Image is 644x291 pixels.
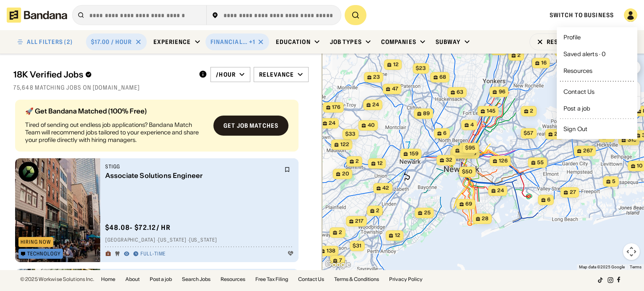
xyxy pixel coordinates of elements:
span: 89 [423,110,430,117]
div: Job Types [330,38,362,46]
div: 🚀 Get Bandana Matched (100% Free) [25,108,207,114]
div: [GEOGRAPHIC_DATA] · [US_STATE] · [US_STATE] [105,237,293,244]
div: /hour [216,71,236,78]
span: 800 [461,147,472,154]
div: Companies [381,38,416,46]
div: $17.00 / hour [91,38,132,46]
span: 2 [356,158,359,165]
a: Home [101,277,115,282]
a: Resources [221,277,245,282]
div: 18K Verified Jobs [13,70,192,80]
div: Full-time [140,251,166,258]
span: 267 [583,147,593,155]
span: 2 [339,229,342,236]
a: Switch to Business [550,11,614,19]
span: 176 [332,104,340,111]
div: Experience [153,38,191,46]
a: Profile [560,31,634,44]
span: 4 [470,121,474,129]
a: Terms (opens in new tab) [630,265,641,269]
span: 40 [368,122,375,129]
span: Map data ©2025 Google [579,265,625,269]
span: 69 [465,201,472,208]
div: $ 48.08 - $72.12 / hr [105,223,171,232]
span: $23 [416,65,426,71]
span: $95 [465,144,475,151]
div: Relevance [259,71,294,78]
div: Saved alerts · 0 [563,51,605,57]
a: Privacy Policy [389,277,423,282]
div: Reset [547,39,566,45]
span: 24 [372,101,379,108]
a: Search Jobs [182,277,210,282]
a: Free Tax Filing [255,277,288,282]
a: Post a job [560,102,634,115]
span: 28 [482,215,488,222]
span: 7 [339,257,342,264]
span: 2 [517,52,521,59]
a: Contact Us [560,85,634,98]
span: 47 [392,85,398,93]
span: 10 [637,162,643,170]
a: Open this area in Google Maps (opens a new window) [324,259,352,270]
img: Stigg logo [18,162,39,182]
div: Sign Out [563,126,587,132]
span: 6 [547,196,551,203]
span: 145 [487,108,496,115]
span: $57 [524,130,533,136]
span: 55 [537,159,544,166]
div: Financial Services [210,38,248,46]
span: 23 [373,74,380,81]
a: About [125,277,140,282]
span: 2 [530,108,533,115]
div: Hiring Now [21,239,51,245]
img: Bandana logotype [7,8,67,23]
span: 14,599 [460,150,476,157]
span: 2 [376,207,379,214]
div: Stigg [105,163,279,170]
div: Associate Solutions Engineer [105,172,279,180]
div: Profile [563,34,581,40]
span: $31 [353,242,361,249]
span: 12 [393,61,399,68]
div: Tired of sending out endless job applications? Bandana Match Team will recommend jobs tailored to... [25,121,207,144]
a: Post a job [150,277,172,282]
span: 126 [499,157,508,165]
span: 26 [554,131,561,138]
div: © 2025 Workwise Solutions Inc. [20,277,94,282]
div: +1 [249,38,255,46]
div: Education [276,38,311,46]
div: 75,648 matching jobs on [DOMAIN_NAME] [13,84,309,91]
span: $33 [345,131,356,137]
span: 27 [570,189,576,196]
img: Google [324,259,352,270]
div: grid [13,96,309,270]
div: Get job matches [223,123,278,129]
span: 32 [446,157,452,164]
span: 122 [340,141,349,148]
span: 42 [382,185,389,192]
a: Resources [560,64,634,77]
span: 20 [342,170,349,178]
span: 12 [377,160,383,167]
span: $50 [462,168,473,175]
span: 63 [457,89,463,96]
div: Contact Us [563,89,595,95]
div: Technology [27,251,61,256]
span: 68 [439,74,446,81]
span: 6 [443,130,447,137]
span: 313 [628,136,636,144]
div: Post a job [563,106,590,111]
div: Subway [436,38,461,46]
a: Saved alerts · 0 [560,47,634,61]
span: 5 [612,178,615,185]
div: Resources [563,68,592,74]
a: Contact Us [298,277,324,282]
span: 25 [424,209,431,216]
button: Map camera controls [623,243,640,260]
span: 16 [541,59,547,67]
span: 96 [499,88,505,95]
span: 159 [410,150,418,157]
span: 24 [329,120,335,127]
span: 5 [608,134,611,141]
